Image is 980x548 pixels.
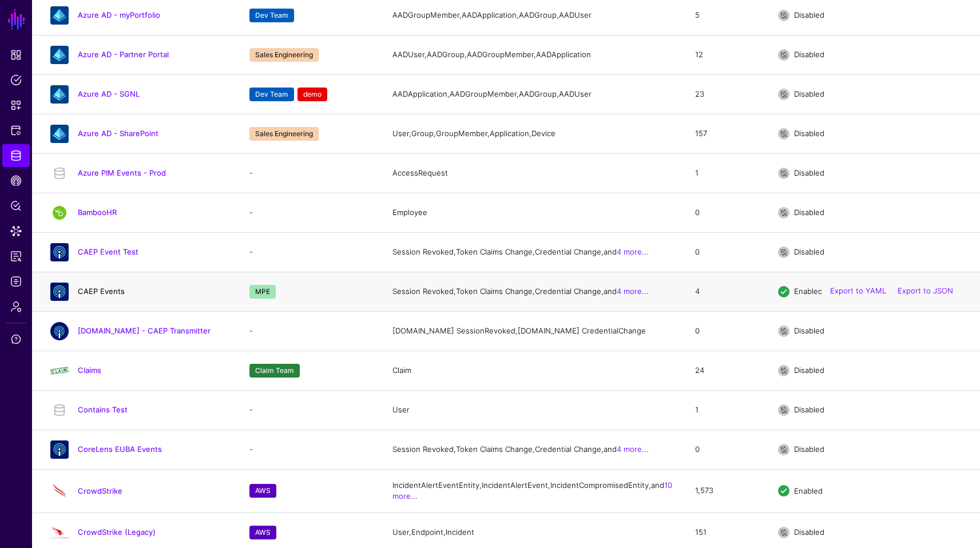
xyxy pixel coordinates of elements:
[78,89,140,98] a: Azure AD - SGNL
[78,527,156,537] a: CrowdStrike (Legacy)
[381,469,684,513] td: IncidentAlertEventEntity, IncidentAlertEvent, IncidentCompromisedEntity, and
[684,351,767,390] td: 24
[10,225,22,237] span: Data Lens
[2,144,30,167] a: Identity Data Fabric
[794,287,823,296] span: Enabled
[78,444,162,454] a: CoreLens EUBA Events
[794,247,824,256] span: Disabled
[249,285,276,299] span: MPE
[50,6,69,25] img: svg+xml;base64,PHN2ZyB3aWR0aD0iNjQiIGhlaWdodD0iNjQiIHZpZXdCb3g9IjAgMCA2NCA2NCIgZmlsbD0ibm9uZSIgeG...
[50,440,69,459] img: svg+xml;base64,PHN2ZyB3aWR0aD0iNjQiIGhlaWdodD0iNjQiIHZpZXdCb3g9IjAgMCA2NCA2NCIgZmlsbD0ibm9uZSIgeG...
[381,193,684,232] td: Employee
[10,49,22,61] span: Dashboard
[898,287,953,296] a: Export to JSON
[2,194,30,217] a: Policy Lens
[249,364,300,378] span: Claim Team
[50,362,69,380] img: svg+xml;base64,PHN2ZyB3aWR0aD0iNTYiIGhlaWdodD0iMjUiIHZpZXdCb3g9IjAgMCA1NiAyNSIgZmlsbD0ibm9uZSIgeG...
[238,153,381,193] td: -
[78,405,128,414] a: Contains Test
[78,129,158,138] a: Azure AD - SharePoint
[249,484,276,498] span: AWS
[50,482,69,500] img: svg+xml;base64,PHN2ZyB3aWR0aD0iNjQiIGhlaWdodD0iNjQiIHZpZXdCb3g9IjAgMCA2NCA2NCIgZmlsbD0ibm9uZSIgeG...
[7,7,26,32] a: SGNL
[2,295,30,318] a: Admin
[50,523,69,542] img: svg+xml;base64,PHN2ZyBoZWlnaHQ9IjE2NzUiIHZpZXdCb3g9Ii0uMyAzLjggOTAwLjMgNTk5LjgiIHdpZHRoPSIyNTAwIi...
[2,169,30,192] a: CAEP Hub
[2,220,30,243] a: Data Lens
[10,74,22,86] span: Policies
[50,243,69,261] img: svg+xml;base64,PHN2ZyB3aWR0aD0iNjQiIGhlaWdodD0iNjQiIHZpZXdCb3g9IjAgMCA2NCA2NCIgZmlsbD0ibm9uZSIgeG...
[10,200,22,212] span: Policy Lens
[50,125,69,143] img: svg+xml;base64,PHN2ZyB3aWR0aD0iNjQiIGhlaWdodD0iNjQiIHZpZXdCb3g9IjAgMCA2NCA2NCIgZmlsbD0ibm9uZSIgeG...
[10,150,22,161] span: Identity Data Fabric
[381,351,684,390] td: Claim
[297,88,327,101] span: demo
[794,129,824,138] span: Disabled
[684,272,767,311] td: 4
[10,333,22,345] span: Support
[684,430,767,469] td: 0
[78,366,101,375] a: Claims
[381,272,684,311] td: Session Revoked, Token Claims Change, Credential Change, and
[2,43,30,66] a: Dashboard
[78,326,211,335] a: [DOMAIN_NAME] - CAEP Transmitter
[78,486,122,495] a: CrowdStrike
[684,390,767,430] td: 1
[238,430,381,469] td: -
[381,430,684,469] td: Session Revoked, Token Claims Change, Credential Change, and
[50,85,69,104] img: svg+xml;base64,PHN2ZyB3aWR0aD0iNjQiIGhlaWdodD0iNjQiIHZpZXdCb3g9IjAgMCA2NCA2NCIgZmlsbD0ibm9uZSIgeG...
[238,193,381,232] td: -
[794,50,824,59] span: Disabled
[794,366,824,375] span: Disabled
[381,74,684,114] td: AADApplication, AADGroupMember, AADGroup, AADUser
[238,311,381,351] td: -
[381,153,684,193] td: AccessRequest
[794,89,824,98] span: Disabled
[238,232,381,272] td: -
[78,168,166,177] a: Azure PIM Events - Prod
[830,287,886,296] a: Export to YAML
[381,232,684,272] td: Session Revoked, Token Claims Change, Credential Change, and
[10,175,22,186] span: CAEP Hub
[794,444,824,454] span: Disabled
[78,50,169,59] a: Azure AD - Partner Portal
[249,88,294,101] span: Dev Team
[617,287,649,296] a: 4 more...
[2,270,30,293] a: Logs
[617,247,649,256] a: 4 more...
[78,247,138,256] a: CAEP Event Test
[381,390,684,430] td: User
[249,9,294,22] span: Dev Team
[10,251,22,262] span: Reports
[684,74,767,114] td: 23
[2,94,30,117] a: Snippets
[10,301,22,312] span: Admin
[381,311,684,351] td: [DOMAIN_NAME] SessionRevoked, [DOMAIN_NAME] CredentialChange
[50,204,69,222] img: svg+xml;base64,PHN2ZyB3aWR0aD0iNjQiIGhlaWdodD0iNjQiIHZpZXdCb3g9IjAgMCA2NCA2NCIgZmlsbD0ibm9uZSIgeG...
[249,526,276,539] span: AWS
[684,311,767,351] td: 0
[78,287,125,296] a: CAEP Events
[794,527,824,537] span: Disabled
[249,48,319,62] span: Sales Engineering
[50,46,69,64] img: svg+xml;base64,PHN2ZyB3aWR0aD0iNjQiIGhlaWdodD0iNjQiIHZpZXdCb3g9IjAgMCA2NCA2NCIgZmlsbD0ibm9uZSIgeG...
[10,276,22,287] span: Logs
[249,127,319,141] span: Sales Engineering
[381,114,684,153] td: User, Group, GroupMember, Application, Device
[794,168,824,177] span: Disabled
[238,390,381,430] td: -
[794,405,824,414] span: Disabled
[2,69,30,92] a: Policies
[381,35,684,74] td: AADUser, AADGroup, AADGroupMember, AADApplication
[684,35,767,74] td: 12
[794,326,824,335] span: Disabled
[10,100,22,111] span: Snippets
[684,193,767,232] td: 0
[50,283,69,301] img: svg+xml;base64,PHN2ZyB3aWR0aD0iNjQiIGhlaWdodD0iNjQiIHZpZXdCb3g9IjAgMCA2NCA2NCIgZmlsbD0ibm9uZSIgeG...
[684,153,767,193] td: 1
[684,469,767,513] td: 1,573
[794,208,824,217] span: Disabled
[617,444,649,454] a: 4 more...
[684,114,767,153] td: 157
[794,10,824,19] span: Disabled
